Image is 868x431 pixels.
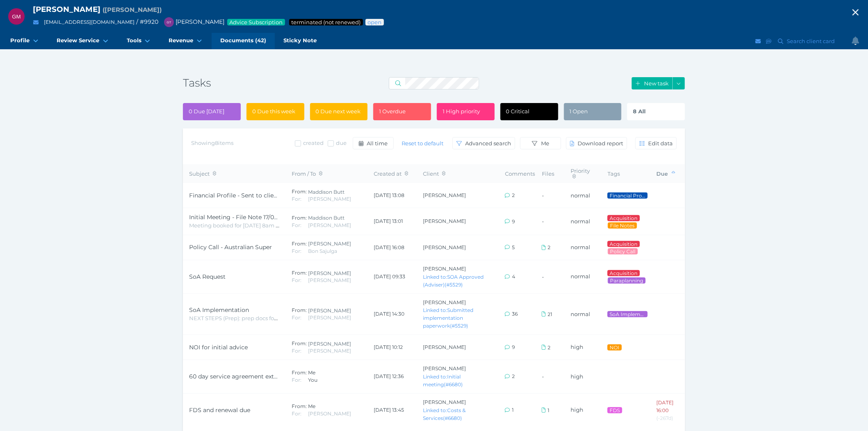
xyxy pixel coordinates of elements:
th: Comments [499,164,536,183]
span: FDS and renewal due [189,406,250,414]
a: Profile [2,33,48,49]
span: 1 [548,407,549,413]
span: Acquisition [609,270,638,276]
span: Reset to default [398,140,447,147]
span: From: [292,241,307,247]
span: Review Service [57,37,99,44]
a: Revenue [160,33,212,49]
td: - [536,260,564,293]
span: Financial Profile [609,193,646,199]
span: [DATE] 16:08 [374,244,404,250]
th: Files [536,164,564,183]
span: Paraplanning [610,277,644,284]
a: [PERSON_NAME] [423,344,466,350]
button: Email [31,17,41,28]
span: 0 Due this week [252,108,295,115]
span: Me [308,403,315,409]
span: [DATE] 10:12 [374,344,403,350]
span: 2 [512,192,515,198]
button: Email [754,36,763,46]
span: normal [571,244,590,250]
span: Preferred name [103,6,162,14]
div: [PERSON_NAME] [308,410,351,417]
span: 0 Due next week [316,108,361,115]
span: For: [292,410,302,417]
button: SMS [765,36,773,46]
div: Maddison Butt [308,215,345,221]
span: Me [308,369,315,376]
td: - [536,360,564,394]
span: 8 All [633,108,646,115]
button: Me [520,137,561,149]
span: New task [642,80,672,87]
span: For: [292,377,302,383]
button: Download report [566,137,627,149]
span: Initial Meeting - File Note 17/03 *out of office [189,213,316,221]
th: Tags [601,164,651,183]
span: From / To [292,170,322,177]
span: From: [292,403,307,409]
span: Profile [10,37,30,44]
span: 36 [512,311,518,317]
span: [DATE] 09:33 [374,274,405,280]
span: Acquisition [609,241,638,247]
span: Policy Call [610,248,636,254]
span: From: [292,270,307,276]
span: [DATE] 12:36 [374,374,404,380]
span: normal [571,218,590,225]
td: - [536,208,564,235]
div: [PERSON_NAME] [308,277,351,284]
span: high [571,406,583,413]
span: [DATE] 13:08 [374,193,404,199]
span: [PERSON_NAME] [33,5,101,14]
span: [PERSON_NAME] [160,18,224,25]
span: 2 [512,373,515,379]
a: Documents (42) [212,33,275,49]
div: Maddison Butt [308,189,345,195]
span: Revenue [169,37,193,44]
span: Client [423,170,445,177]
a: [EMAIL_ADDRESS][DOMAIN_NAME] [44,19,135,25]
span: All time [365,140,391,147]
span: Advice Subscription [229,19,283,25]
span: 21 [548,311,552,317]
span: NOI [609,344,620,351]
span: SoA Request [189,273,226,280]
a: [PERSON_NAME] [423,244,466,250]
span: Financial Profile - Sent to client [189,192,280,199]
a: Linked to:Initial meeting(#6680) [423,374,463,387]
span: GT [167,21,171,24]
span: Showing 8 items [191,140,233,146]
span: normal [571,192,590,199]
span: SoA Implementation [189,306,249,314]
span: Tools [127,37,142,44]
span: For: [292,248,302,254]
span: Advanced search [464,140,515,147]
span: due [336,140,347,146]
span: 9 [512,218,515,225]
a: [PERSON_NAME] [423,218,466,225]
span: [DATE] 13:45 [374,407,404,413]
span: For: [292,196,302,202]
span: ( -267 d) [657,415,674,421]
a: Linked to:Submitted implementation paperwork(#5529) [423,307,473,329]
span: Documents (42) [220,37,266,44]
span: SoA Implementation [609,311,646,317]
span: You [308,377,318,383]
span: 1 Overdue [379,108,406,115]
span: normal [571,273,590,280]
span: From: [292,340,307,346]
button: All time [353,137,394,149]
span: GM [12,14,21,20]
span: For: [292,348,302,354]
span: Created at [374,170,408,177]
span: 60 day service agreement extension [189,373,293,380]
div: [PERSON_NAME] [308,341,351,347]
span: Advice status: Review not yet booked in [367,19,382,25]
a: Linked to:SOA Approved (Adviser)(#5529) [423,274,484,288]
a: [PERSON_NAME] [423,399,466,406]
div: [PERSON_NAME] [308,222,351,229]
span: 2 [548,344,550,351]
span: 1 [512,407,514,413]
span: / # 9920 [136,18,158,25]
